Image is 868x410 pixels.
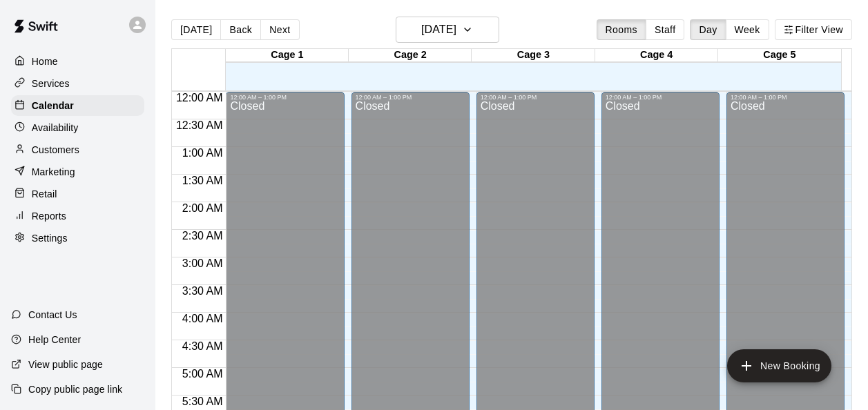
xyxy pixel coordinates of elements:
span: 5:30 AM [179,396,226,407]
a: Services [11,73,144,94]
p: Calendar [32,99,74,113]
p: Reports [32,209,66,223]
p: Customers [32,143,79,157]
span: 3:30 AM [179,285,226,297]
span: 1:00 AM [179,147,226,159]
span: 12:00 AM [173,92,226,104]
div: Cage 5 [718,49,841,62]
button: Back [220,19,261,40]
button: Filter View [775,19,852,40]
a: Reports [11,206,144,226]
div: 12:00 AM – 1:00 PM [356,94,465,101]
p: Marketing [32,165,75,179]
a: Settings [11,228,144,248]
p: Availability [32,121,79,135]
span: 4:30 AM [179,340,226,352]
button: [DATE] [396,17,499,43]
p: Contact Us [28,308,77,322]
div: 12:00 AM – 1:00 PM [606,94,715,101]
a: Customers [11,139,144,160]
div: Cage 4 [595,49,718,62]
h6: [DATE] [421,20,456,39]
div: Cage 2 [349,49,472,62]
span: 4:00 AM [179,313,226,324]
span: 2:00 AM [179,202,226,214]
p: Retail [32,187,57,201]
button: add [727,349,831,382]
button: Staff [646,19,685,40]
p: Copy public page link [28,382,122,396]
span: 12:30 AM [173,119,226,131]
div: Cage 3 [472,49,595,62]
a: Retail [11,184,144,204]
p: Settings [32,231,68,245]
span: 5:00 AM [179,368,226,380]
button: [DATE] [171,19,221,40]
div: Cage 1 [226,49,349,62]
a: Calendar [11,95,144,116]
p: Home [32,55,58,68]
button: Week [726,19,769,40]
p: Services [32,77,70,90]
div: 12:00 AM – 1:00 PM [230,94,340,101]
a: Availability [11,117,144,138]
button: Next [260,19,299,40]
button: Rooms [597,19,646,40]
button: Day [690,19,726,40]
a: Marketing [11,162,144,182]
span: 2:30 AM [179,230,226,242]
a: Home [11,51,144,72]
p: View public page [28,358,103,371]
p: Help Center [28,333,81,346]
span: 3:00 AM [179,257,226,269]
div: 12:00 AM – 1:00 PM [731,94,840,101]
div: 12:00 AM – 1:00 PM [481,94,590,101]
span: 1:30 AM [179,175,226,186]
